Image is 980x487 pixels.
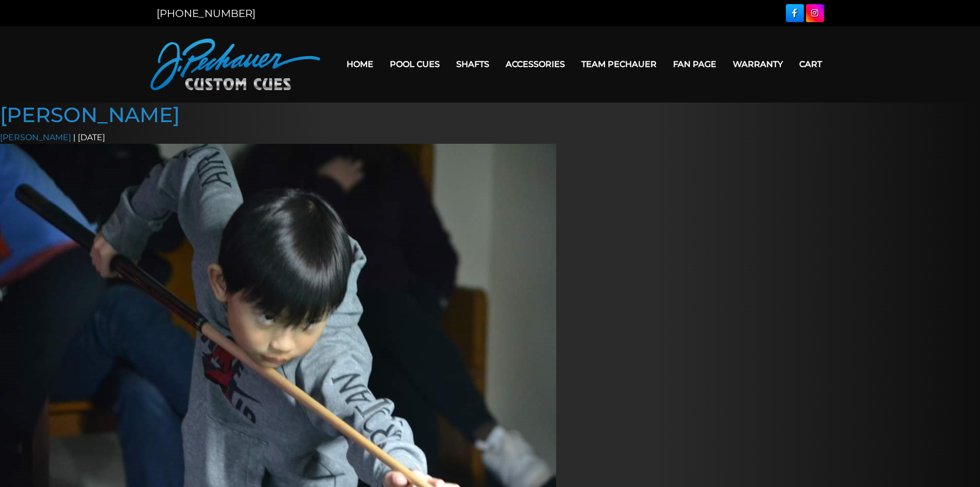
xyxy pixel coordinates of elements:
a: Accessories [497,51,573,77]
a: Team Pechauer [573,51,665,77]
a: Pool Cues [382,51,448,77]
a: [PHONE_NUMBER] [157,7,255,20]
a: Shafts [448,51,497,77]
span: | [73,132,76,142]
img: Pechauer Custom Cues [150,39,320,90]
a: Cart [791,51,830,77]
a: Fan Page [665,51,725,77]
a: Home [338,51,382,77]
time: 05/14/2024 [78,132,105,142]
a: Warranty [725,51,791,77]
